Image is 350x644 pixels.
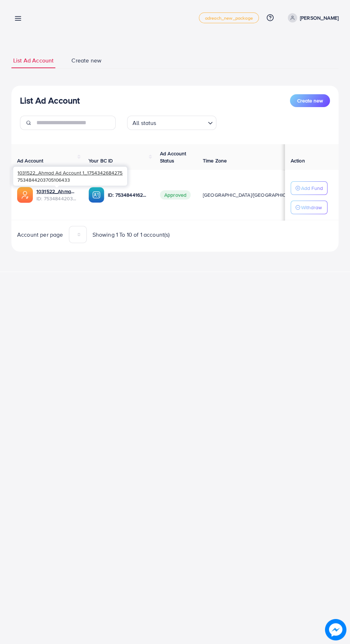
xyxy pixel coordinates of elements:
[285,13,339,22] a: [PERSON_NAME]
[92,231,170,239] span: Showing 1 To 10 of 1 account(s)
[159,116,205,128] input: Search for option
[203,191,302,198] span: [GEOGRAPHIC_DATA]/[GEOGRAPHIC_DATA]
[160,190,191,200] span: Approved
[17,231,63,239] span: Account per page
[17,169,122,176] span: 1031522_Ahmad Ad Account 1_1754342684275
[301,184,323,192] p: Add Fund
[301,203,322,212] p: Withdraw
[89,187,104,203] img: ic-ba-acc.ded83a64.svg
[127,116,216,130] div: Search for option
[71,56,101,65] span: Create new
[89,157,113,164] span: Your BC ID
[325,619,346,640] img: image
[17,187,33,203] img: ic-ads-acc.e4c84228.svg
[36,188,77,195] a: 1031522_Ahmad Ad Account 1_1754342684275
[291,201,327,214] button: Withdraw
[290,94,330,107] button: Create new
[108,191,149,199] p: ID: 7534844162454323201
[17,157,44,164] span: Ad Account
[199,12,259,23] a: adreach_new_package
[160,150,186,164] span: Ad Account Status
[13,167,127,186] div: 7534844203705106433
[291,181,327,195] button: Add Fund
[291,157,305,164] span: Action
[20,95,80,106] h3: List Ad Account
[297,97,323,104] span: Create new
[203,157,227,164] span: Time Zone
[36,195,77,202] span: ID: 7534844203705106433
[131,118,158,128] span: All status
[13,56,54,65] span: List Ad Account
[205,16,253,20] span: adreach_new_package
[300,14,339,22] p: [PERSON_NAME]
